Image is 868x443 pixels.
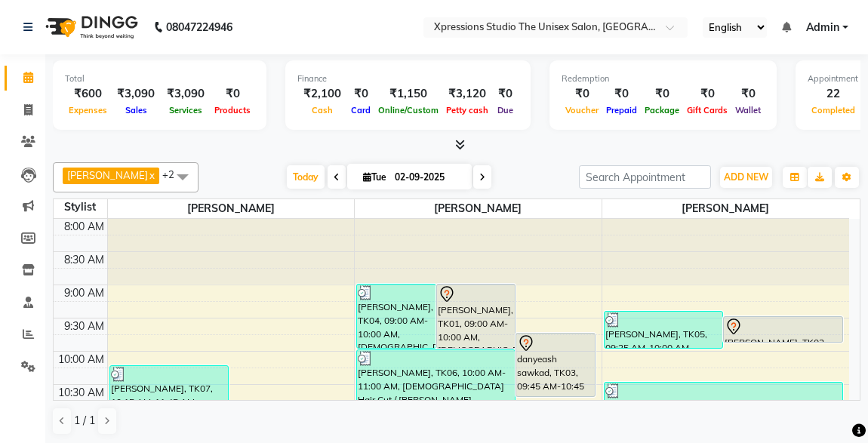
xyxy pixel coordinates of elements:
[165,105,206,115] span: Services
[731,85,765,103] div: ₹0
[374,105,442,115] span: Online/Custom
[211,105,254,115] span: Products
[724,317,842,342] div: [PERSON_NAME], TK02, 09:30 AM-09:55 AM, [DEMOGRAPHIC_DATA] [PERSON_NAME]
[347,85,374,103] div: ₹0
[602,105,641,115] span: Prepaid
[355,199,602,218] span: [PERSON_NAME]
[494,105,517,115] span: Due
[297,72,519,85] div: Finance
[808,85,859,103] div: 22
[516,334,595,396] div: danyeash sawkad, TK03, 09:45 AM-10:45 AM, [DEMOGRAPHIC_DATA] Hair Cut / Seving
[54,199,107,215] div: Stylist
[731,105,765,115] span: Wallet
[492,85,519,103] div: ₹0
[161,85,211,103] div: ₹3,090
[122,105,151,115] span: Sales
[111,85,161,103] div: ₹3,090
[287,165,325,189] span: Today
[602,199,849,218] span: [PERSON_NAME]
[808,105,859,115] span: Completed
[297,85,347,103] div: ₹2,100
[442,105,492,115] span: Petty cash
[166,6,232,48] b: 08047224946
[562,72,765,85] div: Redemption
[683,85,731,103] div: ₹0
[61,318,107,334] div: 9:30 AM
[67,169,148,181] span: [PERSON_NAME]
[359,171,390,183] span: Tue
[641,85,683,103] div: ₹0
[38,6,142,48] img: logo
[562,105,602,115] span: Voucher
[61,219,107,235] div: 8:00 AM
[74,413,95,429] span: 1 / 1
[61,252,107,268] div: 8:30 AM
[148,169,155,181] a: x
[55,352,107,368] div: 10:00 AM
[65,72,254,85] div: Total
[211,85,254,103] div: ₹0
[347,105,374,115] span: Card
[374,85,442,103] div: ₹1,150
[437,285,516,348] div: [PERSON_NAME], TK01, 09:00 AM-10:00 AM, [DEMOGRAPHIC_DATA] Hair Cut / [PERSON_NAME]
[390,166,466,189] input: 2025-09-02
[55,385,107,401] div: 10:30 AM
[605,312,723,348] div: [PERSON_NAME], TK05, 09:25 AM-10:00 AM, [DEMOGRAPHIC_DATA] Hair Cut
[806,20,839,35] span: Admin
[602,85,641,103] div: ₹0
[724,171,768,183] span: ADD NEW
[308,105,337,115] span: Cash
[562,85,602,103] div: ₹0
[108,199,355,218] span: [PERSON_NAME]
[61,285,107,301] div: 9:00 AM
[65,85,111,103] div: ₹600
[357,285,436,348] div: [PERSON_NAME], TK04, 09:00 AM-10:00 AM, [DEMOGRAPHIC_DATA] Hair Cut / Seving
[720,167,772,188] button: ADD NEW
[641,105,683,115] span: Package
[357,350,515,413] div: [PERSON_NAME], TK06, 10:00 AM-11:00 AM, [DEMOGRAPHIC_DATA] Hair Cut / [PERSON_NAME]
[683,105,731,115] span: Gift Cards
[162,168,186,180] span: +2
[442,85,492,103] div: ₹3,120
[579,165,711,189] input: Search Appointment
[65,105,111,115] span: Expenses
